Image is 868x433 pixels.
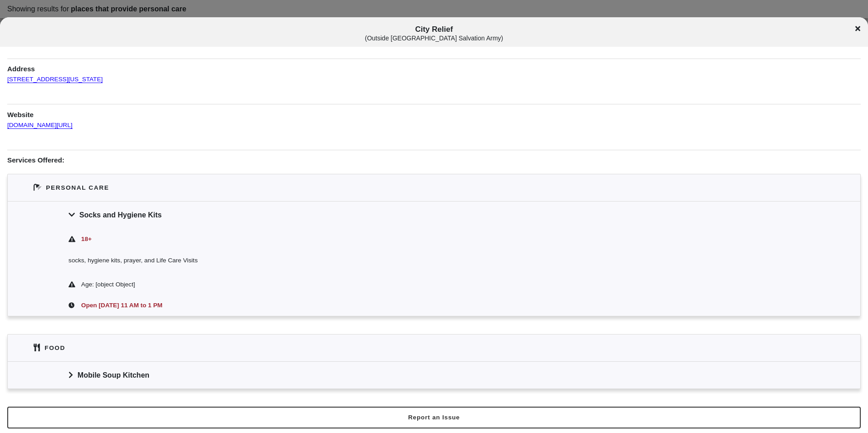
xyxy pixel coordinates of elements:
div: Age: [object Object] [81,280,799,290]
span: City Relief [74,25,794,42]
div: ( Outside [GEOGRAPHIC_DATA] Salvation Army ) [74,34,794,42]
div: Food [44,343,65,353]
h1: Website [7,104,861,119]
div: Open [DATE] 11 AM to 1 PM [79,300,799,310]
div: Mobile Soup Kitchen [8,361,860,389]
div: 18+ [79,234,799,244]
h1: Address [7,59,861,74]
div: socks, hygiene kits, prayer, and Life Care Visits [8,250,860,274]
a: [STREET_ADDRESS][US_STATE] [7,67,103,83]
button: Report an Issue [7,407,861,428]
div: Personal Care [46,183,109,192]
div: Socks and Hygiene Kits [8,201,860,228]
h1: Services Offered: [7,150,861,165]
a: [DOMAIN_NAME][URL] [7,113,73,129]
